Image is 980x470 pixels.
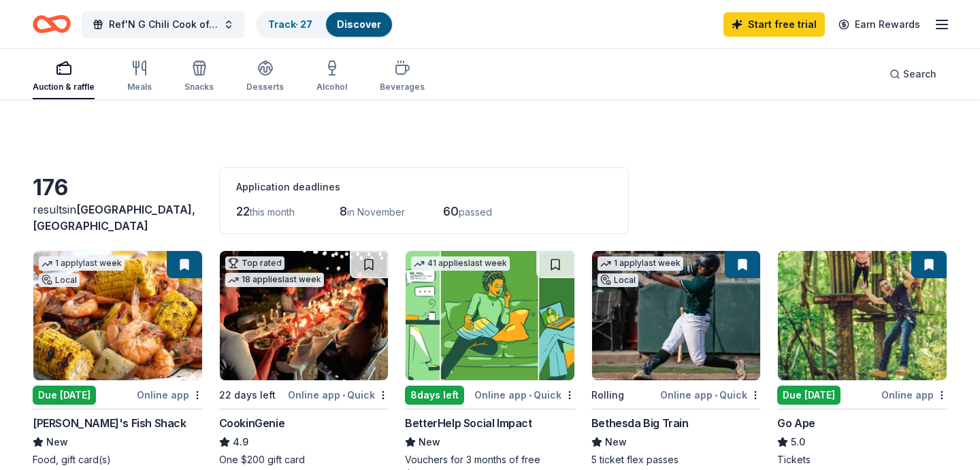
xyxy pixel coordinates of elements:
div: Bethesda Big Train [591,415,689,431]
span: Ref'N G Chili Cook off and Silent Auction [109,16,218,33]
a: Earn Rewards [830,12,928,37]
img: Image for Bethesda Big Train [592,251,761,380]
span: [GEOGRAPHIC_DATA], [GEOGRAPHIC_DATA] [33,203,195,233]
div: Due [DATE] [33,386,96,405]
div: Tickets [777,453,947,467]
div: Beverages [380,82,425,93]
div: Online app Quick [660,386,761,403]
div: Local [598,273,638,287]
div: Go Ape [777,415,815,431]
img: Image for Ford's Fish Shack [33,251,202,380]
a: Track· 27 [268,18,312,30]
div: Meals [127,82,152,93]
span: New [419,434,440,450]
div: 1 apply last week [39,256,125,271]
div: Online app [881,386,947,403]
div: BetterHelp Social Impact [405,415,532,431]
div: 5 ticket flex passes [591,453,762,467]
div: Food, gift card(s) [33,453,203,467]
div: Desserts [246,82,284,93]
span: this month [250,206,295,218]
div: 22 days left [219,387,276,403]
span: in November [347,206,405,218]
div: results [33,201,203,234]
span: New [46,434,68,450]
a: Image for Ford's Fish Shack1 applylast weekLocalDue [DATE]Online app[PERSON_NAME]'s Fish ShackNew... [33,250,203,467]
div: Top rated [225,256,284,270]
div: Alcohol [316,82,347,93]
div: Due [DATE] [777,386,840,405]
a: Start free trial [723,12,825,37]
span: 5.0 [791,434,805,450]
button: Meals [127,54,152,99]
div: Auction & raffle [33,82,95,93]
div: 8 days left [405,386,464,405]
span: • [715,390,717,401]
div: Application deadlines [236,179,612,195]
button: Alcohol [316,54,347,99]
div: 176 [33,174,203,201]
div: Online app Quick [288,386,389,403]
div: Rolling [591,387,624,403]
div: Online app [137,386,203,403]
button: Snacks [184,54,214,99]
span: passed [459,206,492,218]
a: Image for CookinGenieTop rated18 applieslast week22 days leftOnline app•QuickCookinGenie4.9One $2... [219,250,389,467]
a: Home [33,8,71,40]
button: Ref'N G Chili Cook off and Silent Auction [82,11,245,38]
div: [PERSON_NAME]'s Fish Shack [33,415,186,431]
div: Local [39,273,80,287]
img: Image for BetterHelp Social Impact [406,251,574,380]
span: Search [903,66,936,82]
a: Image for Bethesda Big Train1 applylast weekLocalRollingOnline app•QuickBethesda Big TrainNew5 ti... [591,250,762,467]
div: 41 applies last week [411,256,510,271]
span: 22 [236,204,250,218]
button: Track· 27Discover [256,11,393,38]
div: 1 apply last week [598,256,683,271]
div: One $200 gift card [219,453,389,467]
span: 4.9 [233,434,248,450]
span: • [529,390,532,401]
span: in [33,203,195,233]
span: New [605,434,627,450]
a: Discover [337,18,381,30]
button: Desserts [246,54,284,99]
img: Image for Go Ape [778,251,947,380]
span: • [342,390,345,401]
button: Beverages [380,54,425,99]
div: Snacks [184,82,214,93]
button: Auction & raffle [33,54,95,99]
div: Online app Quick [474,386,575,403]
button: Search [879,61,947,88]
div: CookinGenie [219,415,285,431]
img: Image for CookinGenie [220,251,389,380]
a: Image for Go ApeDue [DATE]Online appGo Ape5.0Tickets [777,250,947,467]
span: 60 [443,204,459,218]
div: 18 applies last week [225,273,324,287]
span: 8 [340,204,347,218]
